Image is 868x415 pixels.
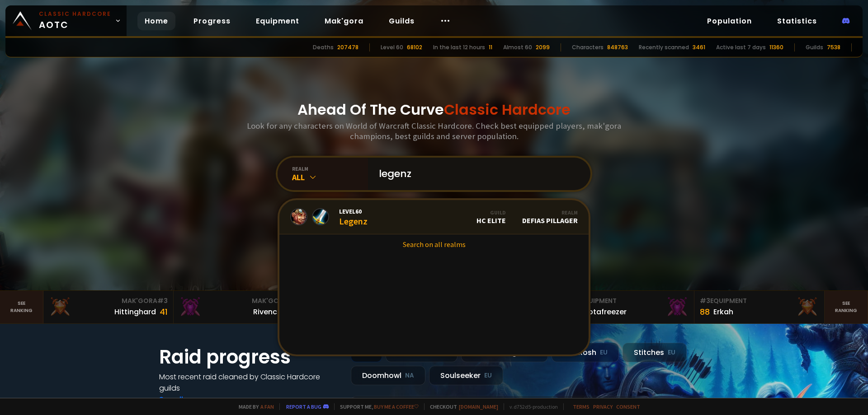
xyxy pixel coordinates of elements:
[564,291,694,323] a: #2Equipment88Notafreezer
[616,403,640,410] a: Consent
[522,209,578,216] div: Realm
[522,209,578,225] div: Defias Pillager
[536,43,550,51] div: 2099
[700,296,819,306] div: Equipment
[716,43,766,51] div: Active last 7 days
[694,291,825,323] a: #3Equipment88Erkah
[339,207,368,227] div: Legenz
[600,348,608,357] small: EU
[297,99,571,121] h1: Ahead Of The Curve
[317,12,371,30] a: Mak'gora
[806,43,823,51] div: Guilds
[489,43,492,51] div: 11
[607,43,628,51] div: 848763
[459,403,498,410] a: [DOMAIN_NAME]
[713,306,733,317] div: Erkah
[159,343,340,371] h1: Raid progress
[39,10,111,32] span: AOTC
[339,207,368,215] span: Level 60
[286,403,321,410] a: Report a bug
[769,43,783,51] div: 11360
[552,343,619,362] div: Nek'Rosh
[160,306,168,318] div: 41
[49,296,168,306] div: Mak'Gora
[405,371,414,380] small: NA
[424,403,498,410] span: Checkout
[825,291,868,323] a: Seeranking
[233,403,274,410] span: Made by
[337,43,359,51] div: 207478
[159,371,340,394] h4: Most recent raid cleaned by Classic Hardcore guilds
[382,12,422,30] a: Guilds
[5,5,127,36] a: Classic HardcoreAOTC
[623,343,687,362] div: Stitches
[444,99,571,120] span: Classic Hardcore
[253,306,282,317] div: Rivench
[374,403,419,410] a: Buy me a coffee
[503,43,532,51] div: Almost 60
[279,200,589,234] a: Level60LegenzGuildHC EliteRealmDefias Pillager
[279,234,589,254] a: Search on all realms
[39,10,111,18] small: Classic Hardcore
[313,43,334,51] div: Deaths
[292,165,368,172] div: realm
[476,209,506,225] div: HC Elite
[159,394,218,405] a: See all progress
[243,121,625,141] h3: Look for any characters on World of Warcraft Classic Hardcore. Check best equipped players, mak'g...
[186,12,238,30] a: Progress
[429,366,503,385] div: Soulseeker
[572,43,604,51] div: Characters
[174,291,304,323] a: Mak'Gora#2Rivench100
[137,12,175,30] a: Home
[373,158,580,190] input: Search a character...
[292,172,368,182] div: All
[476,209,506,216] div: Guild
[260,403,274,410] a: a fan
[381,43,403,51] div: Level 60
[114,306,156,317] div: Hittinghard
[827,43,840,51] div: 7538
[351,366,425,385] div: Doomhowl
[693,43,705,51] div: 3461
[179,296,298,306] div: Mak'Gora
[433,43,485,51] div: In the last 12 hours
[583,306,627,317] div: Notafreezer
[639,43,689,51] div: Recently scanned
[593,403,613,410] a: Privacy
[570,296,689,306] div: Equipment
[700,296,710,305] span: # 3
[43,291,174,323] a: Mak'Gora#3Hittinghard41
[157,296,168,305] span: # 3
[668,348,675,357] small: EU
[770,12,824,30] a: Statistics
[700,306,710,318] div: 88
[504,403,558,410] span: v. d752d5 - production
[484,371,492,380] small: EU
[249,12,307,30] a: Equipment
[334,403,419,410] span: Support me,
[407,43,422,51] div: 68102
[573,403,590,410] a: Terms
[700,12,759,30] a: Population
